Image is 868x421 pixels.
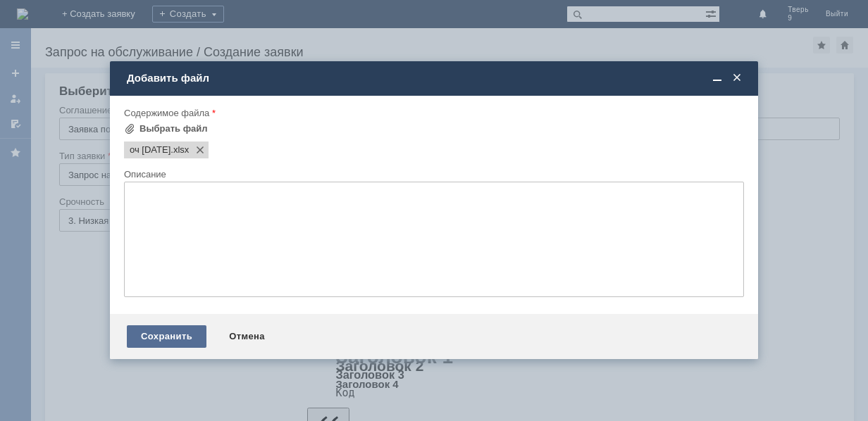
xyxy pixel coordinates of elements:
div: Здравствуйте. [6,6,206,17]
span: Закрыть [730,72,744,84]
div: [PERSON_NAME] удалить оч во вложении. [6,17,206,28]
div: Выбрать файл [139,123,208,134]
div: Содержимое файла [124,108,741,118]
div: Описание [124,170,741,179]
span: Свернуть (Ctrl + M) [710,72,724,84]
div: Добавить файл [127,72,744,84]
span: оч 06.09.25.xlsx [130,144,170,156]
span: оч 06.09.25.xlsx [170,144,189,156]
